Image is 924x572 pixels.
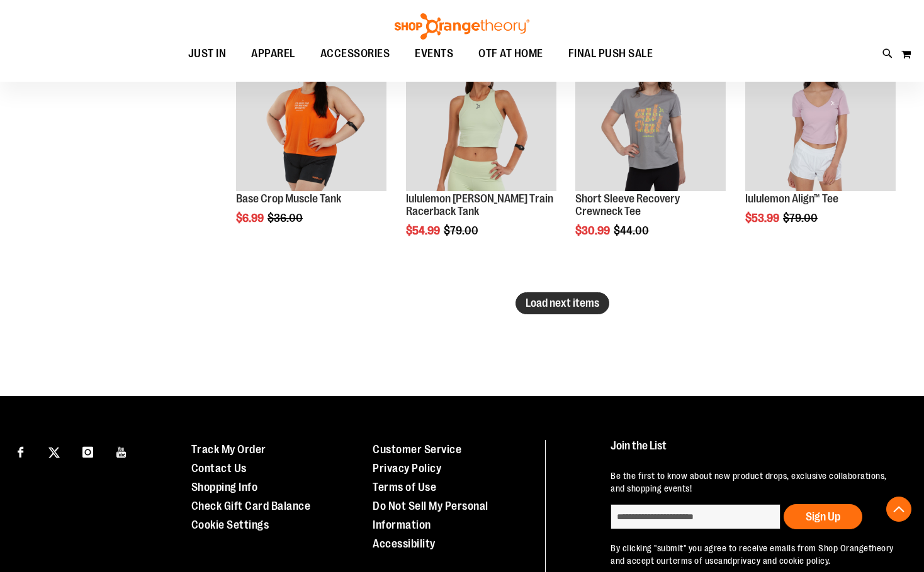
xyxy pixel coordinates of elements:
[575,41,726,194] a: Short Sleeve Recovery Crewneck Tee primary imageSALE
[48,447,60,458] img: Twitter
[575,224,612,237] span: $30.99
[611,470,899,495] p: Be the first to know about new product drops, exclusive collaborations, and shopping events!
[236,41,386,192] img: Product image for Base Crop Muscle Tank
[745,41,896,192] img: Product image for lululemon Align™ T-Shirt
[236,212,266,224] span: $6.99
[444,224,480,237] span: $79.00
[611,504,780,529] input: enter email
[393,13,531,40] img: Shop Orangetheory
[611,440,899,463] h4: Join the List
[569,35,732,270] div: product
[239,40,308,68] a: APPAREL
[575,41,726,192] img: Short Sleeve Recovery Crewneck Tee primary image
[77,440,99,462] a: Visit our Instagram page
[373,462,441,475] a: Privacy Policy
[373,481,436,493] a: Terms of Use
[614,224,651,237] span: $44.00
[466,40,556,69] a: OTF AT HOME
[111,440,133,462] a: Visit our Youtube page
[191,519,269,531] a: Cookie Settings
[745,212,781,224] span: $53.99
[516,292,609,314] button: Load next items
[9,440,31,462] a: Visit our Facebook page
[526,297,599,309] span: Load next items
[320,40,390,68] span: ACCESSORIES
[251,40,295,68] span: APPAREL
[556,40,666,69] a: FINAL PUSH SALE
[236,41,386,194] a: Product image for Base Crop Muscle TankSALE
[188,40,227,68] span: JUST IN
[806,510,840,523] span: Sign Up
[745,192,838,205] a: lululemon Align™ Tee
[268,212,305,224] span: $36.00
[568,40,653,68] span: FINAL PUSH SALE
[406,192,553,217] a: lululemon [PERSON_NAME] Train Racerback Tank
[230,35,393,257] div: product
[733,556,831,566] a: privacy and cookie policy.
[406,224,442,237] span: $54.99
[406,41,556,194] a: Product image for lululemon Wunder Train Racerback TankSALE
[373,443,461,456] a: Customer Service
[783,212,820,224] span: $79.00
[478,40,543,68] span: OTF AT HOME
[886,497,911,522] button: Back To Top
[406,41,556,192] img: Product image for lululemon Wunder Train Racerback Tank
[402,40,466,69] a: EVENTS
[191,481,258,493] a: Shopping Info
[611,542,899,567] p: By clicking "submit" you agree to receive emails from Shop Orangetheory and accept our and
[784,504,862,529] button: Sign Up
[191,500,311,512] a: Check Gift Card Balance
[745,41,896,194] a: Product image for lululemon Align™ T-ShirtSALE
[43,440,65,462] a: Visit our X page
[191,443,266,456] a: Track My Order
[415,40,453,68] span: EVENTS
[575,192,680,217] a: Short Sleeve Recovery Crewneck Tee
[400,35,563,270] div: product
[236,192,341,205] a: Base Crop Muscle Tank
[373,500,488,531] a: Do Not Sell My Personal Information
[669,556,718,566] a: terms of use
[191,462,247,475] a: Contact Us
[373,537,436,550] a: Accessibility
[176,40,239,69] a: JUST IN
[308,40,403,69] a: ACCESSORIES
[739,35,902,257] div: product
